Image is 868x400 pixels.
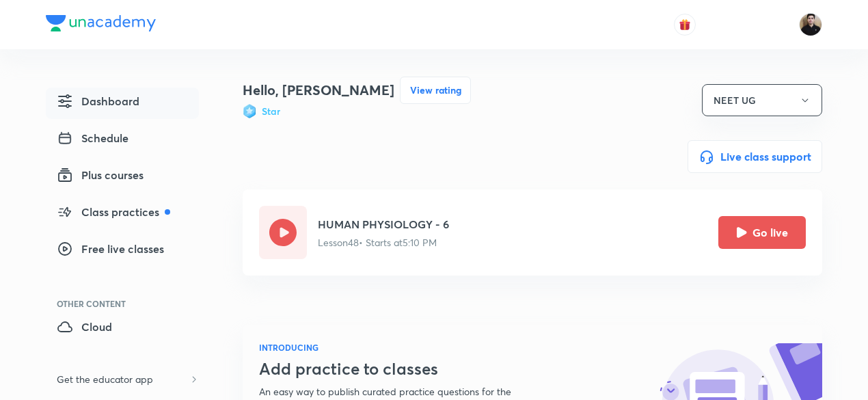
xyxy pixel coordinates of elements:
a: Free live classes [46,235,199,267]
span: Free live classes [57,241,164,257]
button: View rating [400,77,471,104]
h3: Add practice to classes [259,359,545,379]
a: Cloud [46,313,199,345]
h6: Get the educator app [46,366,164,392]
h6: Star [262,104,280,118]
button: avatar [674,14,696,36]
button: Live class support [688,140,822,173]
img: Maneesh Kumar Sharma [799,13,822,36]
div: Other Content [57,299,199,308]
a: Dashboard [46,88,199,119]
a: Plus courses [46,161,199,193]
span: Class practices [57,204,170,220]
h6: INTRODUCING [259,341,545,354]
img: Badge [243,104,256,118]
iframe: Help widget launcher [746,347,853,385]
img: avatar [679,18,691,31]
span: Plus courses [57,167,144,183]
img: Company Logo [46,15,156,31]
button: NEET UG [702,84,822,116]
h4: Hello, [PERSON_NAME] [243,80,394,101]
h5: HUMAN PHYSIOLOGY - 6 [318,216,449,232]
button: Go live [718,216,806,249]
a: Company Logo [46,15,156,35]
a: Schedule [46,124,199,156]
a: Class practices [46,198,199,230]
span: Dashboard [57,93,139,109]
span: Cloud [57,319,112,335]
span: Schedule [57,130,128,146]
p: Lesson 48 • Starts at 5:10 PM [318,235,449,250]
